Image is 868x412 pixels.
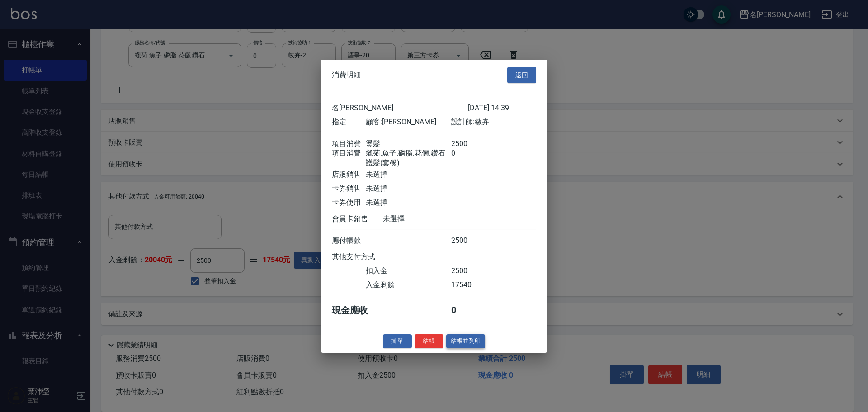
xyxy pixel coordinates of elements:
div: 2500 [451,236,485,246]
div: 扣入金 [366,266,451,276]
div: 卡券使用 [332,198,366,208]
div: 現金應收 [332,304,383,317]
div: 2500 [451,139,485,149]
div: 入金剩餘 [366,280,451,290]
button: 掛單 [383,334,412,348]
div: 顧客: [PERSON_NAME] [366,118,451,127]
div: 名[PERSON_NAME] [332,104,468,113]
div: 未選擇 [383,214,468,224]
span: 消費明細 [332,71,361,80]
div: 燙髮 [366,139,451,149]
button: 返回 [507,66,536,83]
div: 蠟菊.魚子.磷脂.花儷.鑽石護髮(套餐) [366,149,451,168]
div: 項目消費 [332,149,366,168]
div: 店販銷售 [332,170,366,180]
button: 結帳 [415,334,443,348]
div: 未選擇 [366,184,451,194]
div: 未選擇 [366,198,451,208]
div: 0 [451,304,485,317]
div: 2500 [451,266,485,276]
div: 項目消費 [332,139,366,149]
div: 設計師: 敏卉 [451,118,536,127]
div: 指定 [332,118,366,127]
div: 17540 [451,280,485,290]
div: 未選擇 [366,170,451,180]
div: 卡券銷售 [332,184,366,194]
div: 0 [451,149,485,168]
div: 會員卡銷售 [332,214,383,224]
div: 應付帳款 [332,236,366,246]
div: 其他支付方式 [332,252,400,262]
div: [DATE] 14:39 [468,104,536,113]
button: 結帳並列印 [446,334,486,348]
